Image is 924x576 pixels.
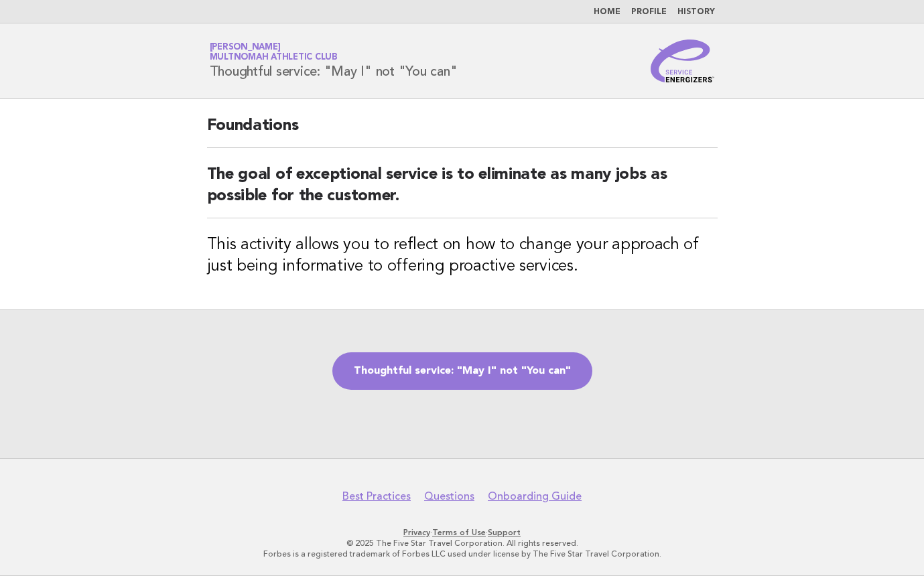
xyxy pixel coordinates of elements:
h1: Thoughtful service: "May I" not "You can" [210,44,458,78]
img: Service Energizers [651,40,715,82]
a: Profile [631,8,667,16]
a: Support [488,528,521,537]
a: Thoughtful service: "May I" not "You can" [332,352,592,390]
h2: The goal of exceptional service is to eliminate as many jobs as possible for the customer. [207,164,718,218]
a: Home [594,8,620,16]
h2: Foundations [207,115,718,148]
p: © 2025 The Five Star Travel Corporation. All rights reserved. [52,538,872,549]
a: Privacy [403,528,430,537]
a: Terms of Use [432,528,486,537]
a: [PERSON_NAME]Multnomah Athletic Club [210,43,338,62]
a: Best Practices [342,490,411,503]
a: History [677,8,715,16]
a: Onboarding Guide [488,490,582,503]
p: · · [52,527,872,538]
p: Forbes is a registered trademark of Forbes LLC used under license by The Five Star Travel Corpora... [52,549,872,559]
a: Questions [424,490,474,503]
span: Multnomah Athletic Club [210,54,338,62]
h3: This activity allows you to reflect on how to change your approach of just being informative to o... [207,234,718,277]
